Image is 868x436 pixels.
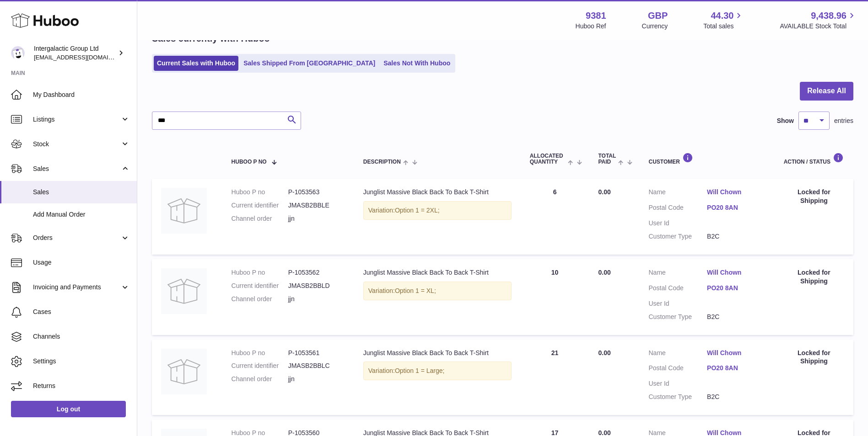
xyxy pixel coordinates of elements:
td: 21 [521,340,589,415]
img: no-photo.jpg [161,188,207,234]
div: Huboo Ref [576,22,606,31]
dd: jjn [288,375,345,383]
dt: Customer Type [648,232,707,241]
dd: P-1053561 [288,349,345,357]
span: Returns [33,382,130,390]
span: 9,438.96 [811,10,846,22]
img: no-photo.jpg [161,268,207,314]
dt: Name [648,188,707,199]
span: ALLOCATED Quantity [530,153,566,165]
dd: B2C [707,393,766,401]
span: Total paid [598,153,616,165]
dd: B2C [707,232,766,241]
span: Total sales [703,22,744,31]
span: AVAILABLE Stock Total [780,22,857,31]
a: Will Chown [707,349,766,357]
dd: B2C [707,313,766,321]
dt: Huboo P no [232,188,288,197]
div: Variation: [363,201,512,220]
strong: 9381 [586,10,606,22]
dt: Current identifier [232,362,288,370]
span: 0.00 [598,188,610,196]
dt: Huboo P no [232,349,288,357]
img: no-photo.jpg [161,349,207,394]
span: Orders [33,234,120,242]
img: internalAdmin-9381@internal.huboo.com [11,46,25,60]
a: Sales Not With Huboo [380,56,453,71]
button: Release All [800,82,853,101]
a: Will Chown [707,188,766,197]
dt: Huboo P no [232,268,288,277]
a: Log out [11,401,126,417]
td: 10 [521,259,589,335]
dt: Customer Type [648,313,707,321]
div: Junglist Massive Black Back To Back T-Shirt [363,188,512,197]
a: PO20 8AN [707,284,766,292]
span: Cases [33,308,130,316]
a: Will Chown [707,268,766,277]
div: Locked for Shipping [784,268,844,286]
span: Invoicing and Payments [33,283,120,292]
label: Show [777,117,794,125]
dt: Customer Type [648,393,707,401]
span: Huboo P no [232,159,267,165]
span: [EMAIL_ADDRESS][DOMAIN_NAME] [34,53,135,61]
span: Sales [33,165,120,173]
dt: Current identifier [232,282,288,290]
dt: Postal Code [648,284,707,295]
dt: Name [648,349,707,360]
span: 0.00 [598,349,610,356]
span: Option 1 = Large; [395,367,445,374]
div: Variation: [363,282,512,300]
div: Variation: [363,362,512,380]
a: PO20 8AN [707,364,766,372]
span: Sales [33,188,130,197]
div: Customer [648,153,765,165]
span: Option 1 = XL; [395,287,436,294]
dt: User Id [648,379,707,388]
dt: Name [648,268,707,279]
div: Junglist Massive Black Back To Back T-Shirt [363,268,512,277]
div: Currency [642,22,668,31]
dd: JMASB2BBLE [288,201,345,210]
dt: Channel order [232,214,288,223]
span: Settings [33,357,130,366]
dt: Postal Code [648,364,707,375]
span: Usage [33,258,130,267]
a: 9,438.96 AVAILABLE Stock Total [780,10,857,31]
dd: jjn [288,295,345,303]
span: Listings [33,115,120,124]
dt: User Id [648,299,707,308]
span: My Dashboard [33,90,130,99]
dt: Postal Code [648,203,707,214]
span: 44.30 [711,10,733,22]
a: PO20 8AN [707,203,766,212]
dt: Channel order [232,295,288,303]
dd: JMASB2BBLC [288,362,345,370]
a: Current Sales with Huboo [154,56,238,71]
span: entries [834,117,853,125]
span: Stock [33,140,120,149]
td: 6 [521,179,589,255]
span: Channels [33,332,130,341]
strong: GBP [648,10,668,22]
dt: User Id [648,219,707,228]
dt: Channel order [232,375,288,383]
dt: Current identifier [232,201,288,210]
span: Add Manual Order [33,210,130,219]
span: Description [363,159,401,165]
a: Sales Shipped From [GEOGRAPHIC_DATA] [240,56,378,71]
div: Action / Status [784,153,844,165]
div: Intergalactic Group Ltd [34,44,116,62]
dd: JMASB2BBLD [288,282,345,290]
div: Locked for Shipping [784,188,844,205]
div: Locked for Shipping [784,349,844,366]
dd: P-1053563 [288,188,345,197]
div: Junglist Massive Black Back To Back T-Shirt [363,349,512,357]
a: 44.30 Total sales [703,10,744,31]
span: Option 1 = 2XL; [395,207,440,214]
dd: jjn [288,214,345,223]
span: 0.00 [598,269,610,276]
dd: P-1053562 [288,268,345,277]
